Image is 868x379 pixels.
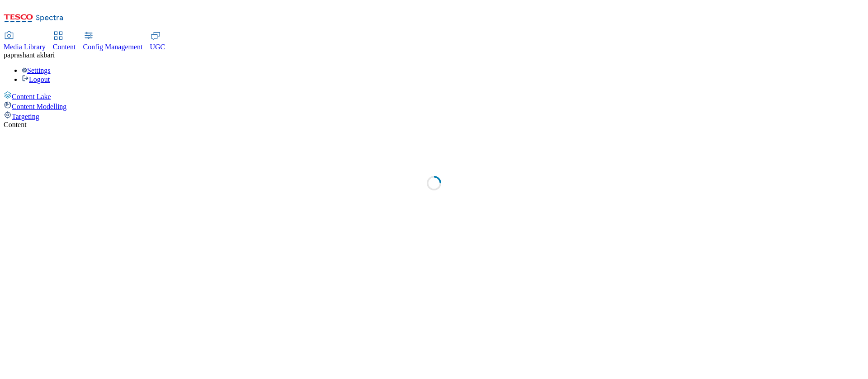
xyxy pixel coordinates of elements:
[22,66,51,74] a: Settings
[4,91,864,101] a: Content Lake
[150,32,165,51] a: UGC
[4,111,864,121] a: Targeting
[83,32,143,51] a: Config Management
[12,93,51,100] span: Content Lake
[150,43,165,51] span: UGC
[12,103,66,110] span: Content Modelling
[4,51,10,59] span: pa
[22,76,50,83] a: Logout
[4,32,46,51] a: Media Library
[4,101,864,111] a: Content Modelling
[12,113,39,120] span: Targeting
[53,32,76,51] a: Content
[4,121,864,129] div: Content
[10,51,55,59] span: prashant akbari
[83,43,143,51] span: Config Management
[4,43,46,51] span: Media Library
[53,43,76,51] span: Content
